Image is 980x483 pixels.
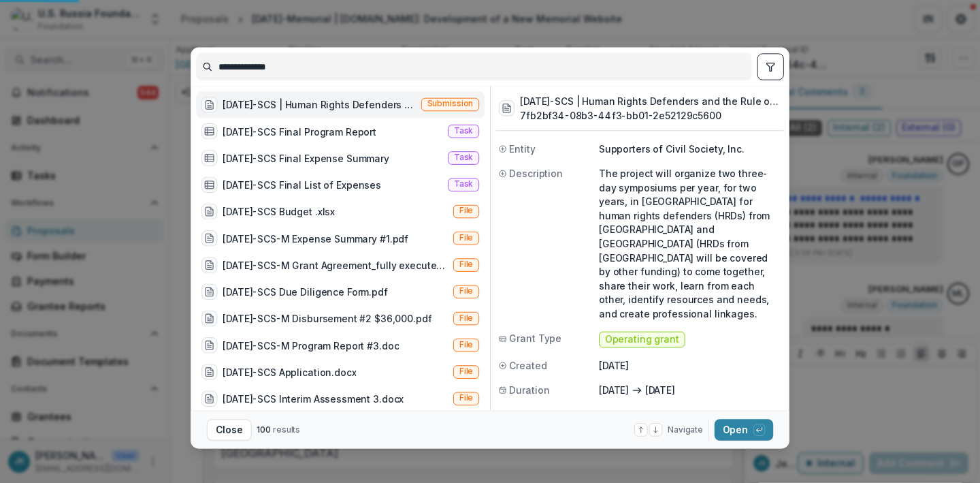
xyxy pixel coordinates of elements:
[459,394,474,403] span: File
[459,313,474,323] span: File
[223,258,448,272] div: [DATE]-SCS-M Grant Agreement_fully executed.pdf
[459,367,474,377] span: File
[454,153,473,163] span: Task
[599,383,629,397] p: [DATE]
[223,151,389,166] div: [DATE]-SCS Final Expense Summary
[509,383,549,397] span: Duration
[454,180,473,189] span: Task
[273,424,300,435] span: results
[459,287,474,296] span: File
[223,98,416,112] div: [DATE]-SCS | Human Rights Defenders and the Rule of Law (The project will organize two three-day ...
[599,142,781,156] p: Supporters of Civil Society, Inc.
[715,419,773,440] button: Open
[223,365,356,379] div: [DATE]-SCS Application.docx
[599,166,781,321] p: The project will organize two three-day symposiums per year, for two years, in [GEOGRAPHIC_DATA] ...
[223,232,408,246] div: [DATE]-SCS-M Expense Summary #1.pdf
[605,334,679,345] span: Operating grant
[454,127,473,136] span: Task
[509,408,560,422] span: Requested
[509,142,535,156] span: Entity
[459,260,474,270] span: File
[223,312,431,326] div: [DATE]-SCS-M Disbursement #2 $36,000.pdf
[223,178,381,192] div: [DATE]-SCS Final List of Expenses
[207,419,252,440] button: Close
[509,358,546,373] span: Created
[459,206,474,216] span: File
[459,234,474,243] span: File
[757,53,784,80] button: toggle filters
[599,408,781,422] p: $144,926.00
[645,383,675,397] p: [DATE]
[223,125,376,139] div: [DATE]-SCS Final Program Report
[520,94,781,108] h3: [DATE]-SCS | Human Rights Defenders and the Rule of Law
[509,332,561,346] span: Grant Type
[223,205,335,219] div: [DATE]-SCS Budget .xlsx
[223,392,404,407] div: [DATE]-SCS Interim Assessment 3.docx
[257,424,271,435] span: 100
[520,108,781,123] h3: 7fb2bf34-08b3-44f3-bb01-2e52129c5600
[459,341,474,350] span: File
[668,424,703,436] span: Navigate
[599,358,781,373] p: [DATE]
[427,99,474,109] span: Submission
[509,166,563,181] span: Description
[223,339,399,353] div: [DATE]-SCS-M Program Report #3.doc
[223,285,387,299] div: [DATE]-SCS Due Diligence Form.pdf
